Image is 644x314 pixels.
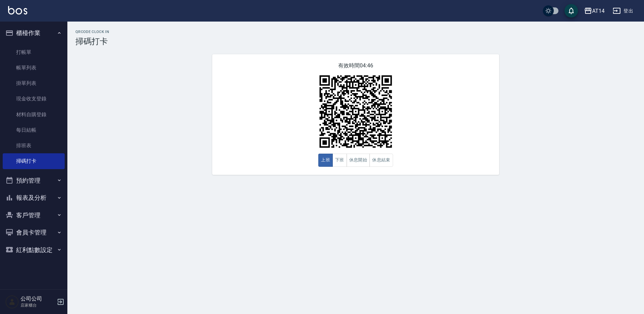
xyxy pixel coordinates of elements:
[3,224,65,241] button: 會員卡管理
[565,4,578,18] button: save
[581,4,607,18] button: AT14
[3,172,65,189] button: 預約管理
[3,24,65,42] button: 櫃檯作業
[75,37,636,46] h3: 掃碼打卡
[3,189,65,207] button: 報表及分析
[75,30,636,34] h2: QRcode Clock In
[332,154,347,167] button: 下班
[3,107,65,122] a: 材料自購登錄
[318,154,333,167] button: 上班
[21,302,55,308] p: 店家櫃台
[3,60,65,75] a: 帳單列表
[3,241,65,259] button: 紅利點數設定
[592,7,605,15] div: AT14
[3,75,65,91] a: 掛單列表
[212,54,499,175] div: 有效時間 04:46
[5,295,19,309] img: Person
[8,6,27,14] img: Logo
[3,44,65,60] a: 打帳單
[3,153,65,169] a: 掃碼打卡
[369,154,393,167] button: 休息結束
[21,295,55,302] h5: 公司公司
[347,154,370,167] button: 休息開始
[3,138,65,153] a: 排班表
[610,5,636,17] button: 登出
[3,91,65,106] a: 現金收支登錄
[3,207,65,224] button: 客戶管理
[3,122,65,138] a: 每日結帳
